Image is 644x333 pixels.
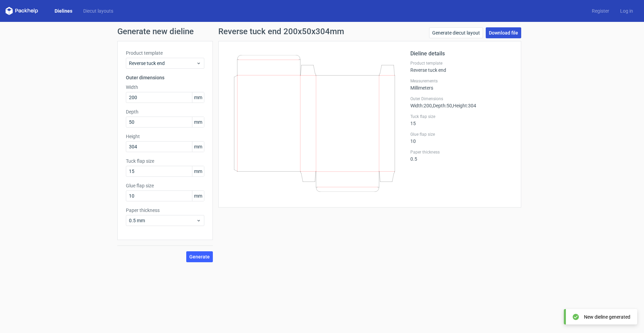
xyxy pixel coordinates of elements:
[615,8,639,14] a: Log in
[126,108,204,115] label: Depth
[410,61,513,66] label: Product template
[410,132,513,137] label: Glue flap size
[432,103,452,108] span: , Depth : 50
[192,142,204,152] span: mm
[410,50,513,58] h2: Dieline details
[410,103,432,108] span: Width : 200
[192,117,204,127] span: mm
[584,314,630,320] div: New dieline generated
[189,254,210,259] span: Generate
[218,27,344,36] h1: Reverse tuck end 200x50x304mm
[78,8,119,14] a: Diecut layouts
[126,50,204,56] label: Product template
[126,84,204,91] label: Width
[486,27,521,38] a: Download file
[126,207,204,214] label: Paper thickness
[129,217,196,224] span: 0.5 mm
[126,133,204,140] label: Height
[410,78,513,91] div: Millimeters
[186,251,213,262] button: Generate
[410,114,513,126] div: 15
[410,78,513,84] label: Measurements
[410,114,513,119] label: Tuck flap size
[126,182,204,189] label: Glue flap size
[586,8,615,14] a: Register
[410,149,513,155] label: Paper thickness
[410,96,513,102] label: Outer Dimensions
[192,166,204,176] span: mm
[126,158,204,164] label: Tuck flap size
[192,92,204,103] span: mm
[410,149,513,162] div: 0.5
[410,132,513,144] div: 10
[192,191,204,201] span: mm
[117,27,527,36] h1: Generate new dieline
[410,61,513,73] div: Reverse tuck end
[126,74,204,81] h3: Outer dimensions
[452,103,476,108] span: , Height : 304
[429,27,483,38] a: Generate diecut layout
[49,8,78,14] a: Dielines
[129,60,196,67] span: Reverse tuck end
